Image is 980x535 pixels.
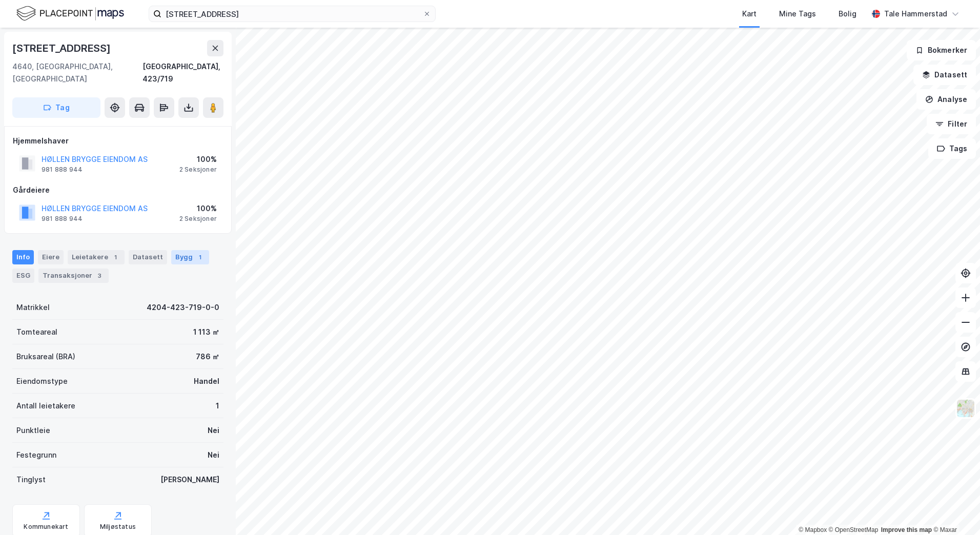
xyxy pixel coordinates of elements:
[216,400,219,412] div: 1
[208,449,219,461] div: Nei
[179,153,217,166] div: 100%
[907,40,976,60] button: Bokmerker
[913,65,976,85] button: Datasett
[16,375,68,387] div: Eiendomstype
[929,486,980,535] div: Kontrollprogram for chat
[16,326,57,338] div: Tomteareal
[195,252,205,262] div: 1
[68,250,125,264] div: Leietakere
[179,166,217,174] div: 2 Seksjoner
[16,449,56,461] div: Festegrunn
[929,486,980,535] iframe: Chat Widget
[779,8,816,20] div: Mine Tags
[208,424,219,437] div: Nei
[799,526,827,533] a: Mapbox
[100,523,136,531] div: Miljøstatus
[194,375,219,387] div: Handel
[16,351,75,363] div: Bruksareal (BRA)
[12,269,34,283] div: ESG
[160,474,219,486] div: [PERSON_NAME]
[16,5,124,23] img: logo.f888ab2527a4732fd821a326f86c7f29.svg
[196,351,219,363] div: 786 ㎡
[42,166,83,174] div: 981 888 944
[24,523,68,531] div: Kommunekart
[927,114,976,134] button: Filter
[16,474,46,486] div: Tinglyst
[193,326,219,338] div: 1 113 ㎡
[38,269,109,283] div: Transaksjoner
[147,301,219,314] div: 4204-423-719-0-0
[161,6,423,22] input: Søk på adresse, matrikkel, gårdeiere, leietakere eller personer
[12,250,34,264] div: Info
[884,8,947,20] div: Tale Hammerstad
[94,271,105,281] div: 3
[12,97,100,118] button: Tag
[742,8,757,20] div: Kart
[110,252,120,262] div: 1
[916,89,976,110] button: Analyse
[38,250,64,264] div: Eiere
[129,250,167,264] div: Datasett
[12,40,113,56] div: [STREET_ADDRESS]
[171,250,209,264] div: Bygg
[16,301,50,314] div: Matrikkel
[829,526,879,533] a: OpenStreetMap
[839,8,856,20] div: Bolig
[179,202,217,215] div: 100%
[12,60,142,85] div: 4640, [GEOGRAPHIC_DATA], [GEOGRAPHIC_DATA]
[13,135,223,147] div: Hjemmelshaver
[16,400,75,412] div: Antall leietakere
[881,526,932,533] a: Improve this map
[956,399,975,418] img: Z
[179,215,217,223] div: 2 Seksjoner
[42,215,83,223] div: 981 888 944
[928,138,976,159] button: Tags
[16,424,50,437] div: Punktleie
[142,60,223,85] div: [GEOGRAPHIC_DATA], 423/719
[13,184,223,196] div: Gårdeiere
